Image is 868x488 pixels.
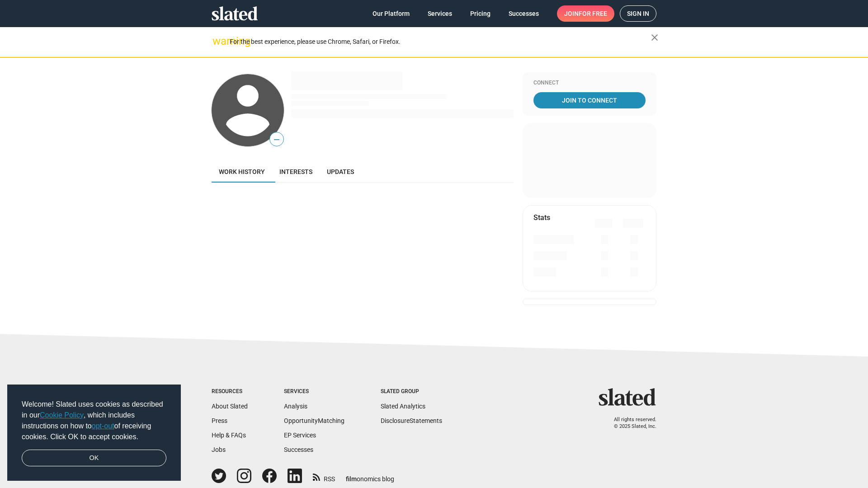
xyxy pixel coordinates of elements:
[212,388,248,395] div: Resources
[219,168,265,175] span: Work history
[212,417,227,424] a: Press
[533,213,550,222] mat-card-title: Stats
[620,5,656,22] a: Sign in
[313,469,335,483] a: RSS
[381,388,442,395] div: Slated Group
[373,5,410,22] span: Our Platform
[381,417,442,424] a: DisclosureStatements
[564,5,607,22] span: Join
[604,417,656,430] p: All rights reserved. © 2025 Slated, Inc.
[22,450,166,467] a: dismiss cookie message
[284,388,344,395] div: Services
[428,5,452,22] span: Services
[270,134,283,145] span: —
[346,475,357,483] span: film
[279,168,312,175] span: Interests
[365,5,417,22] a: Our Platform
[579,5,607,22] span: for free
[320,161,361,183] a: Updates
[22,399,166,442] span: Welcome! Slated uses cookies as described in our , which includes instructions on how to of recei...
[212,36,223,47] mat-icon: warning
[284,432,316,439] a: EP Services
[470,5,491,22] span: Pricing
[533,80,646,87] div: Connect
[535,92,644,108] span: Join To Connect
[381,403,425,410] a: Slated Analytics
[7,385,181,481] div: cookieconsent
[272,161,320,183] a: Interests
[420,5,459,22] a: Services
[284,446,313,453] a: Successes
[284,417,344,424] a: OpportunityMatching
[212,432,246,439] a: Help & FAQs
[212,161,272,183] a: Work history
[627,6,649,21] span: Sign in
[327,168,354,175] span: Updates
[501,5,546,22] a: Successes
[533,92,646,108] a: Join To Connect
[212,446,226,453] a: Jobs
[557,5,614,22] a: Joinfor free
[284,403,307,410] a: Analysis
[212,403,248,410] a: About Slated
[463,5,498,22] a: Pricing
[230,36,651,48] div: For the best experience, please use Chrome, Safari, or Firefox.
[40,411,84,419] a: Cookie Policy
[509,5,539,22] span: Successes
[92,422,114,430] a: opt-out
[649,32,660,43] mat-icon: close
[346,468,394,483] a: filmonomics blog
